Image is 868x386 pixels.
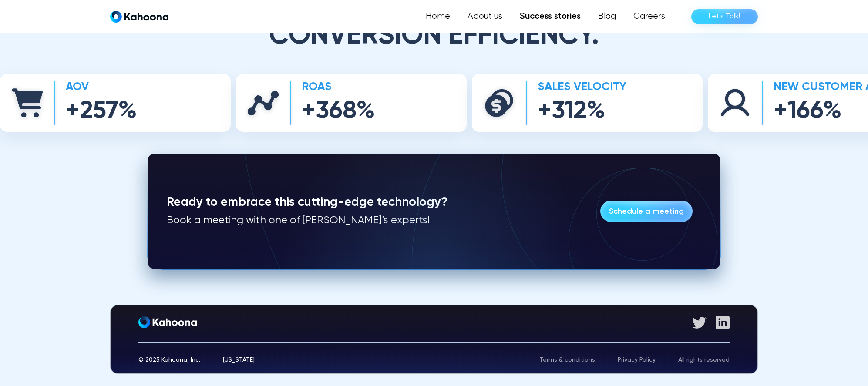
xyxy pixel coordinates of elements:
[625,8,674,25] a: Careers
[691,9,758,24] a: Let’s Talk!
[417,8,459,25] a: Home
[529,81,618,94] div: SALES VELOCITY
[167,196,447,208] strong: Ready to embrace this cutting-edge technology?
[293,81,367,94] div: ROAS
[618,357,656,363] a: Privacy Policy
[57,98,129,125] div: +257%
[293,98,367,125] div: +368%
[57,81,129,94] div: AOV
[138,357,200,363] div: © 2025 Kahoona, Inc.
[529,98,618,125] div: +312%
[600,201,693,222] a: Schedule a meeting
[589,8,625,25] a: Blog
[459,8,511,25] a: About us
[678,357,730,363] div: All rights reserved
[539,357,595,363] a: Terms & conditions
[110,10,168,23] a: home
[223,357,255,363] div: [US_STATE]
[167,214,447,227] p: Book a meeting with one of [PERSON_NAME]’s experts!
[511,8,589,25] a: Success stories
[609,205,684,218] div: Schedule a meeting
[709,10,740,23] div: Let’s Talk!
